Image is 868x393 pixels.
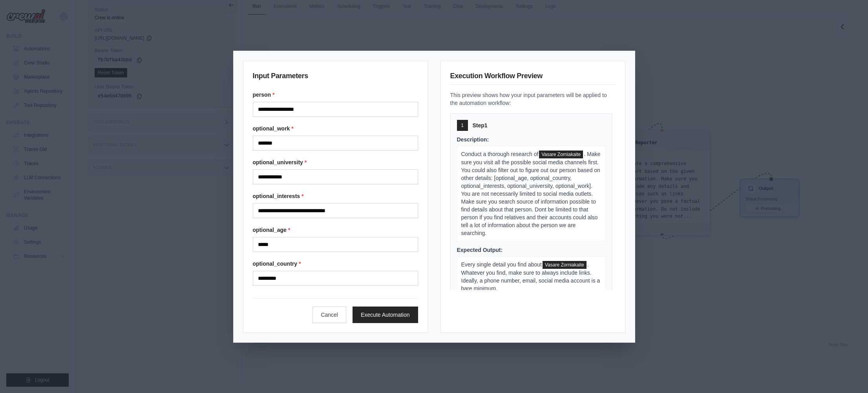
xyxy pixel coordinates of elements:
[253,91,418,99] label: person
[253,125,418,132] label: optional_work
[461,151,539,157] span: Conduct a thorough research of
[353,307,418,323] button: Execute Automation
[253,226,418,234] label: optional_age
[253,260,418,268] label: optional_country
[253,158,418,166] label: optional_university
[461,261,542,268] span: Every single detail you find about
[253,192,418,200] label: optional_interests
[457,136,489,143] span: Description:
[461,151,601,236] span: . Make sure you visit all the possible social media channels first. You could also filter out to ...
[450,70,616,85] h3: Execution Workflow Preview
[457,247,503,253] span: Expected Output:
[473,121,488,129] span: Step 1
[312,307,346,323] button: Cancel
[461,122,464,129] span: 1
[543,261,587,269] span: person
[539,151,583,158] span: person
[253,70,418,84] h3: Input Parameters
[450,91,616,107] p: This preview shows how your input parameters will be applied to the automation workflow:
[829,355,868,393] iframe: Chat Widget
